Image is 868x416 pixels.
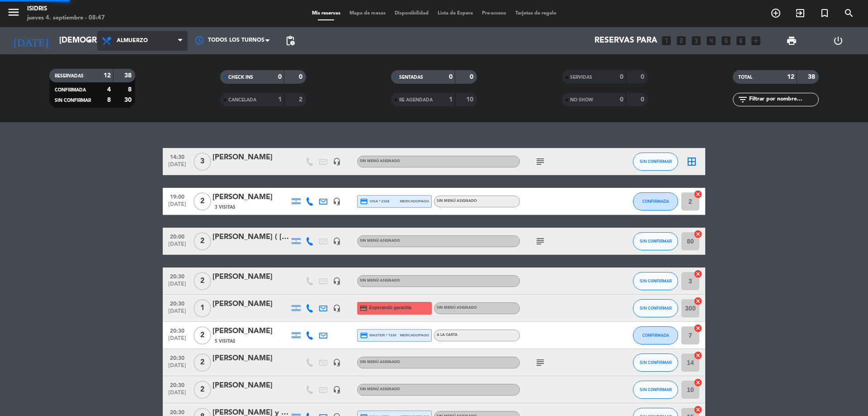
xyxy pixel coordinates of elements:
[633,299,678,317] button: SIN CONFIRMAR
[633,326,678,344] button: CONFIRMADA
[333,359,341,367] i: headset_mic
[166,151,189,162] span: 14:30
[675,35,687,47] i: looks_two
[693,230,703,239] i: cancel
[477,11,511,16] span: Pre-acceso
[166,201,189,212] span: [DATE]
[7,5,20,22] button: menu
[640,159,672,164] span: SIN CONFIRMAR
[107,97,111,103] strong: 8
[735,35,747,47] i: looks_6
[449,74,453,80] strong: 0
[55,74,84,78] span: RESERVADAS
[55,88,86,92] span: CONFIRMADA
[633,272,678,290] button: SIN CONFIRMAR
[693,269,703,278] i: cancel
[535,357,546,368] i: subject
[399,75,423,80] span: SENTADAS
[690,35,702,47] i: looks_3
[228,98,256,102] span: CANCELADA
[360,331,368,339] i: credit_card
[212,325,289,337] div: [PERSON_NAME]
[795,8,806,19] i: exit_to_app
[166,390,189,400] span: [DATE]
[333,277,341,285] i: headset_mic
[128,86,133,93] strong: 8
[390,11,433,16] span: Disponibilidad
[535,156,546,167] i: subject
[437,333,458,337] span: A LA CARTA
[166,241,189,252] span: [DATE]
[437,199,477,203] span: Sin menú asignado
[720,35,732,47] i: looks_5
[633,232,678,250] button: SIN CONFIRMAR
[693,296,703,306] i: cancel
[770,8,781,19] i: add_circle_outline
[7,31,55,51] i: [DATE]
[27,14,105,23] div: jueves 4. septiembre - 08:47
[166,335,189,346] span: [DATE]
[640,387,672,392] span: SIN CONFIRMAR
[819,8,830,19] i: turned_in_not
[107,86,111,93] strong: 4
[333,304,341,312] i: headset_mic
[620,96,623,103] strong: 0
[299,74,304,80] strong: 0
[594,36,657,45] span: Reservas para
[449,96,453,103] strong: 1
[433,11,477,16] span: Lista de Espera
[360,159,400,163] span: Sin menú asignado
[166,162,189,172] span: [DATE]
[166,379,189,390] span: 20:30
[55,98,91,103] span: SIN CONFIRMAR
[333,197,341,206] i: headset_mic
[748,95,818,105] input: Filtrar por nombre...
[333,158,341,166] i: headset_mic
[333,386,341,394] i: headset_mic
[360,279,400,282] span: Sin menú asignado
[84,35,95,46] i: arrow_drop_down
[360,197,368,206] i: credit_card
[686,156,697,167] i: border_all
[166,352,189,363] span: 20:30
[400,198,429,204] span: mercadopago
[212,380,289,392] div: [PERSON_NAME]
[193,326,211,344] span: 2
[705,35,717,47] i: looks_4
[369,304,411,311] span: Esperando garantía
[307,11,345,16] span: Mis reservas
[570,98,593,102] span: NO SHOW
[215,204,236,211] span: 3 Visitas
[642,199,669,204] span: CONFIRMADA
[166,308,189,319] span: [DATE]
[299,96,304,103] strong: 2
[738,75,752,80] span: TOTAL
[7,5,20,19] i: menu
[399,98,433,102] span: RE AGENDADA
[212,231,289,243] div: [PERSON_NAME] ( [PERSON_NAME])
[166,298,189,308] span: 20:30
[511,11,561,16] span: Tarjetas de regalo
[360,331,396,339] span: master * 7330
[193,354,211,372] span: 2
[660,35,672,47] i: looks_one
[633,153,678,171] button: SIN CONFIRMAR
[285,35,296,46] span: pending_actions
[166,363,189,373] span: [DATE]
[360,197,389,206] span: visa * 2168
[641,96,646,103] strong: 0
[124,97,133,103] strong: 30
[117,38,148,44] span: Almuerzo
[693,324,703,333] i: cancel
[808,74,817,80] strong: 38
[228,75,253,80] span: CHECK INS
[640,360,672,365] span: SIN CONFIRMAR
[212,191,289,203] div: [PERSON_NAME]
[470,74,475,80] strong: 0
[640,278,672,283] span: SIN CONFIRMAR
[212,298,289,310] div: [PERSON_NAME]
[166,325,189,335] span: 20:30
[437,306,477,310] span: Sin menú asignado
[360,360,400,364] span: Sin menú asignado
[166,191,189,201] span: 19:00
